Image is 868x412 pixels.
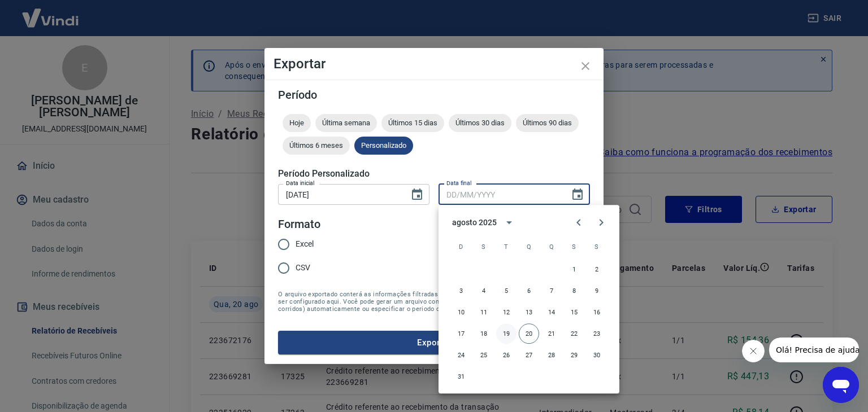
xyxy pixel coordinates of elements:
[406,183,428,206] button: Choose date, selected date is 19 de ago de 2025
[541,302,562,322] button: 14
[564,259,584,279] button: 1
[587,323,607,344] button: 23
[541,280,562,301] button: 7
[496,345,517,365] button: 26
[519,345,539,365] button: 27
[500,213,519,232] button: calendar view is open, switch to year view
[474,235,494,258] span: segunda-feira
[7,8,95,17] span: Olá! Precisa de ajuda?
[283,137,350,155] div: Últimos 6 meses
[278,216,320,233] legend: Formato
[541,235,562,258] span: quinta-feira
[283,119,311,127] span: Hoje
[474,280,494,301] button: 4
[451,280,471,301] button: 3
[451,323,471,344] button: 17
[296,238,314,250] span: Excel
[474,302,494,322] button: 11
[519,280,539,301] button: 6
[564,280,584,301] button: 8
[566,183,589,206] button: Choose date
[516,114,579,132] div: Últimos 90 dias
[742,340,765,362] iframe: Fechar mensagem
[451,345,471,365] button: 24
[354,137,413,155] div: Personalizado
[769,338,859,362] iframe: Mensagem da empresa
[496,302,517,322] button: 12
[296,262,310,274] span: CSV
[823,367,859,403] iframe: Botão para abrir a janela de mensagens
[474,345,494,365] button: 25
[564,345,584,365] button: 29
[278,168,590,179] h5: Período Personalizado
[587,280,607,301] button: 9
[446,179,472,187] label: Data final
[274,57,594,71] h4: Exportar
[587,345,607,365] button: 30
[516,119,579,127] span: Últimos 90 dias
[451,302,471,322] button: 10
[572,52,599,80] button: close
[564,323,584,344] button: 22
[283,141,350,150] span: Últimos 6 meses
[315,119,377,127] span: Última semana
[496,235,517,258] span: terça-feira
[474,323,494,344] button: 18
[451,235,471,258] span: domingo
[496,323,517,344] button: 19
[519,323,539,344] button: 20
[354,141,413,150] span: Personalizado
[587,235,607,258] span: sábado
[587,302,607,322] button: 16
[449,119,511,127] span: Últimos 30 dias
[496,280,517,301] button: 5
[541,345,562,365] button: 28
[451,366,471,387] button: 31
[283,114,311,132] div: Hoje
[567,211,590,234] button: Previous month
[278,184,401,205] input: DD/MM/YYYY
[519,302,539,322] button: 13
[564,235,584,258] span: sexta-feira
[278,331,590,354] button: Exportar
[286,179,315,187] label: Data inicial
[439,184,562,205] input: DD/MM/YYYY
[590,211,613,234] button: Next month
[278,291,590,313] span: O arquivo exportado conterá as informações filtradas na tela anterior com exceção do período que ...
[564,302,584,322] button: 15
[315,114,377,132] div: Última semana
[381,114,444,132] div: Últimos 15 dias
[587,259,607,279] button: 2
[381,119,444,127] span: Últimos 15 dias
[519,235,539,258] span: quarta-feira
[278,89,590,100] h5: Período
[449,114,511,132] div: Últimos 30 dias
[452,217,496,229] div: agosto 2025
[541,323,562,344] button: 21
